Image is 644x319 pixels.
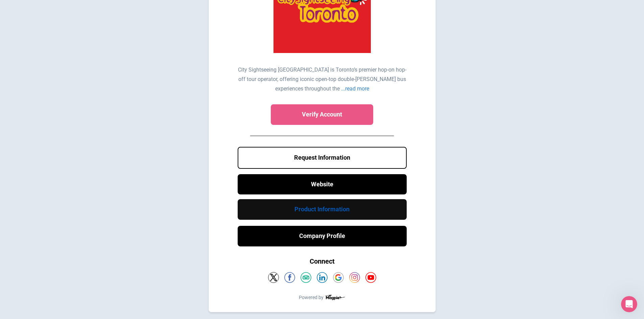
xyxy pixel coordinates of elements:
[621,296,637,312] iframe: Intercom live chat
[301,272,311,283] img: Tripadvisor icon
[301,272,311,283] a: Tripadvisor
[238,199,407,220] a: Product Information
[349,272,360,283] img: Instagram icon
[365,272,376,283] a: YouTube
[333,272,344,283] img: Google icon
[271,104,373,125] a: Verify Account
[238,147,407,169] button: Request Information
[317,272,328,283] img: LinkedIn icon
[268,272,279,283] img: Twitter icon
[268,272,279,283] a: Twitter
[325,294,345,301] img: Magpie Logo
[299,294,324,301] a: Powered by
[349,272,360,283] a: Instagram
[284,272,295,283] img: Facebook icon
[284,272,295,283] a: Facebook
[238,226,407,246] a: Company Profile
[333,272,344,283] a: Google
[238,67,406,92] div: City Sightseeing [GEOGRAPHIC_DATA] is Toronto’s premier hop-on hop-off tour operator, offering ic...
[220,257,425,265] h2: Connect
[341,85,369,92] div: ...read more
[365,272,376,283] img: YouTube icon
[317,272,328,283] a: LinkedIn
[238,174,407,195] a: Website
